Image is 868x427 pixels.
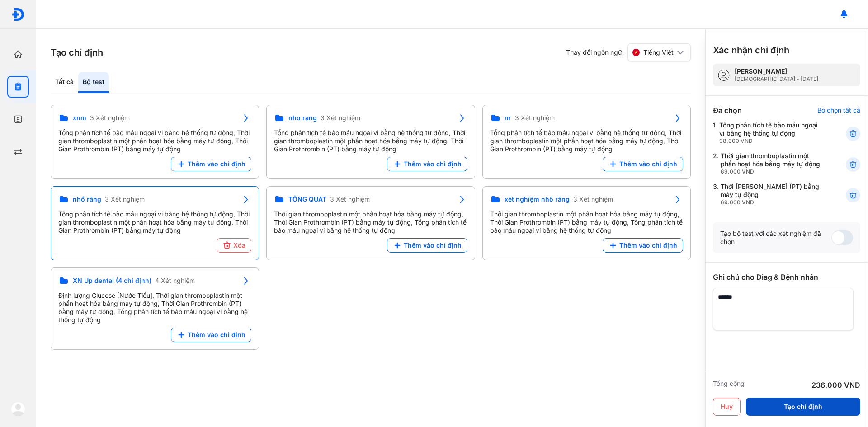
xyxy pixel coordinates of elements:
div: Tất cả [51,72,78,93]
div: [PERSON_NAME] [735,67,818,75]
span: Tiếng Việt [643,48,674,56]
button: Thêm vào chỉ định [387,157,467,171]
div: 236.000 VND [811,380,860,390]
span: xét nghiệm nhổ răng [505,195,570,203]
span: 3 Xét nghiệm [321,114,360,122]
div: Tổng cộng [713,380,745,390]
div: [DEMOGRAPHIC_DATA] - [DATE] [735,75,818,83]
span: 3 Xét nghiệm [330,195,370,203]
div: 3. [713,183,824,206]
span: nhổ răng [73,195,101,203]
span: xnm [73,114,86,122]
div: Đã chọn [713,105,742,116]
div: Thời gian thromboplastin một phần hoạt hóa bằng máy tự động, Thời Gian Prothrombin (PT) bằng máy ... [490,210,683,235]
span: 3 Xét nghiệm [573,195,613,203]
div: Thời gian thromboplastin một phần hoạt hóa bằng máy tự động, Thời Gian Prothrombin (PT) bằng máy ... [274,210,467,235]
span: 3 Xét nghiệm [90,114,130,122]
div: Tạo bộ test với các xét nghiệm đã chọn [720,230,831,246]
div: Bộ test [78,72,109,93]
span: Thêm vào chỉ định [404,160,462,168]
div: Bỏ chọn tất cả [817,106,860,114]
span: Thêm vào chỉ định [404,241,462,249]
div: 1. [713,121,824,145]
span: nr [505,114,511,122]
div: 2. [713,152,824,175]
img: logo [11,8,25,21]
button: Thêm vào chỉ định [171,328,251,342]
button: Thêm vào chỉ định [387,238,467,253]
div: Tổng phân tích tế bào máu ngoại vi bằng hệ thống tự động, Thời gian thromboplastin một phần hoạt ... [58,129,251,153]
span: Thêm vào chỉ định [619,241,677,249]
span: Thêm vào chỉ định [619,160,677,168]
span: 4 Xét nghiệm [155,277,195,285]
span: 3 Xét nghiệm [515,114,555,122]
div: Tổng phân tích tế bào máu ngoại vi bằng hệ thống tự động, Thời gian thromboplastin một phần hoạt ... [58,210,251,235]
span: Xóa [233,241,245,249]
div: Ghi chú cho Diag & Bệnh nhân [713,272,860,282]
span: 3 Xét nghiệm [105,195,145,203]
button: Xóa [217,238,251,253]
div: 98.000 VND [719,137,824,145]
h3: Xác nhận chỉ định [713,44,789,56]
div: Thời gian thromboplastin một phần hoạt hóa bằng máy tự động [721,152,824,175]
div: Định lượng Glucose [Nước Tiểu], Thời gian thromboplastin một phần hoạt hóa bằng máy tự động, Thời... [58,291,251,324]
button: Thêm vào chỉ định [603,238,683,253]
button: Thêm vào chỉ định [171,157,251,171]
div: Tổng phân tích tế bào máu ngoại vi bằng hệ thống tự động, Thời gian thromboplastin một phần hoạt ... [274,129,467,153]
img: logo [11,402,25,416]
div: 69.000 VND [721,199,824,206]
h3: Tạo chỉ định [51,46,103,59]
span: Thêm vào chỉ định [188,160,245,168]
button: Thêm vào chỉ định [603,157,683,171]
div: 69.000 VND [721,168,824,175]
div: Thời [PERSON_NAME] (PT) bằng máy tự động [721,183,824,206]
button: Huỷ [713,398,741,416]
div: Tổng phân tích tế bào máu ngoại vi bằng hệ thống tự động [719,121,824,145]
div: Tổng phân tích tế bào máu ngoại vi bằng hệ thống tự động, Thời gian thromboplastin một phần hoạt ... [490,129,683,153]
button: Tạo chỉ định [746,398,860,416]
span: XN Up dental (4 chỉ định) [73,277,151,285]
span: TỔNG QUÁT [288,195,326,203]
span: Thêm vào chỉ định [188,331,245,339]
span: nho rang [288,114,317,122]
div: Thay đổi ngôn ngữ: [566,43,691,61]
